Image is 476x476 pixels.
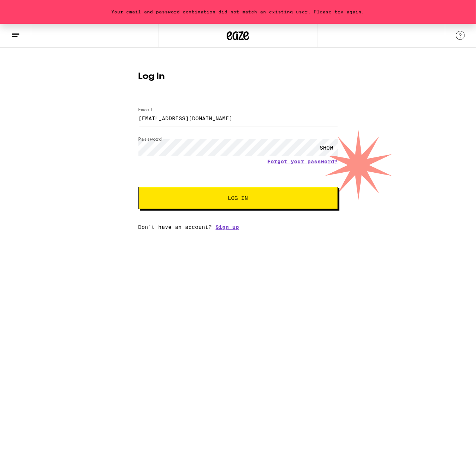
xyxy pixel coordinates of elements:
[268,159,338,164] a: Forgot your password?
[216,224,239,230] a: Sign up
[138,107,153,112] label: Email
[138,137,162,141] label: Password
[138,187,338,209] button: Log In
[228,195,248,201] span: Log In
[138,72,338,81] h1: Log In
[138,110,338,127] input: Email
[138,224,338,230] div: Don't have an account?
[316,139,338,156] div: SHOW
